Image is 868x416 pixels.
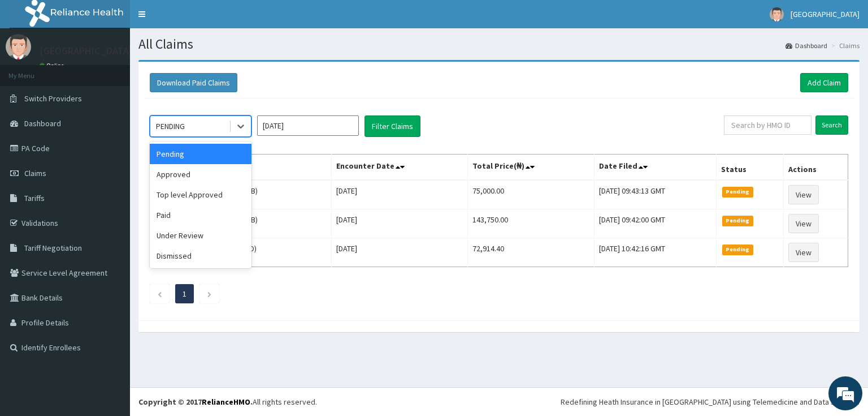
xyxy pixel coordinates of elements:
a: Add Claim [800,73,848,92]
span: Pending [722,187,753,197]
div: Redefining Heath Insurance in [GEOGRAPHIC_DATA] using Telemedicine and Data Science! [561,396,860,408]
td: [DATE] [331,180,468,209]
a: Page 1 is your current page [183,289,186,299]
button: Filter Claims [364,115,420,137]
span: Pending [722,245,753,255]
th: Status [717,155,784,181]
td: [DATE] 09:43:13 GMT [594,180,717,209]
a: Dashboard [785,41,827,50]
a: View [788,185,819,204]
h1: All Claims [138,37,860,52]
span: Switch Providers [24,93,82,104]
th: Encounter Date [331,155,468,181]
div: Approved [150,164,251,185]
a: Online [40,62,67,70]
strong: Copyright © 2017 . [138,397,253,407]
td: [DATE] [331,238,468,267]
input: Search [815,115,848,135]
td: 72,914.40 [468,238,594,267]
td: [DATE] 10:42:16 GMT [594,238,717,267]
span: [GEOGRAPHIC_DATA] [791,9,860,19]
div: Pending [150,144,251,164]
div: Dismissed [150,246,251,266]
li: Claims [828,41,860,50]
button: Download Paid Claims [150,73,237,92]
th: Actions [783,155,848,181]
td: 75,000.00 [468,180,594,209]
a: Previous page [157,289,162,299]
th: Total Price(₦) [468,155,594,181]
a: RelianceHMO [202,397,250,407]
div: PENDING [156,121,185,132]
span: Pending [722,216,753,226]
th: Date Filed [594,155,717,181]
td: [DATE] 09:42:00 GMT [594,209,717,238]
input: Select Month and Year [257,115,359,136]
td: 143,750.00 [468,209,594,238]
span: Tariff Negotiation [24,243,82,253]
td: [DATE] [331,209,468,238]
div: Paid [150,205,251,225]
input: Search by HMO ID [724,115,811,135]
img: User Image [6,34,31,59]
a: View [788,243,819,262]
span: Claims [24,168,46,178]
p: [GEOGRAPHIC_DATA] [40,46,133,56]
span: Dashboard [24,118,61,128]
img: User Image [770,7,784,22]
div: Under Review [150,225,251,246]
footer: All rights reserved. [130,387,868,416]
a: View [788,214,819,233]
a: Next page [207,289,212,299]
span: Tariffs [24,193,45,203]
div: Top level Approved [150,185,251,205]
